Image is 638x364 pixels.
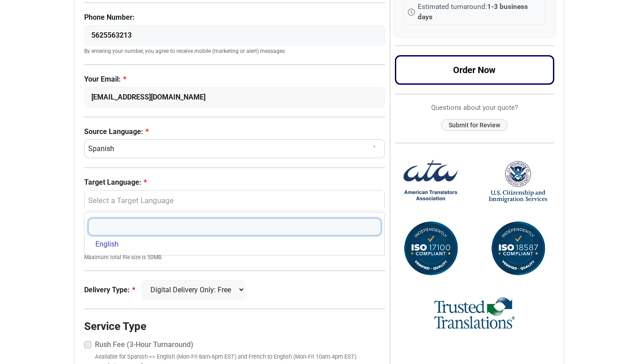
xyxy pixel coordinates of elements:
input: Enter Your Email [84,87,385,108]
img: American Translators Association Logo [402,152,460,211]
h6: Questions about your quote? [395,104,554,112]
label: Target Language: [84,177,385,188]
label: Phone Number: [84,12,385,23]
div: Select a Target Language [89,195,376,207]
img: Trusted Translations Logo [434,296,515,331]
input: Enter Your Phone Number [84,25,385,46]
strong: Rush Fee (3-Hour Turnaround) [95,340,193,349]
img: United States Citizenship and Immigration Services Logo [489,160,547,204]
button: Select a Target Language [84,190,385,212]
button: Submit for Review [441,119,508,131]
img: ISO 18587 Compliant Certification [489,220,547,278]
label: Source Language: [84,126,385,137]
small: Maximum total file size is 50MB. [84,253,385,261]
span: Estimated turnaround: [418,2,541,23]
input: Search [88,218,381,235]
button: Order Now [395,55,554,85]
label: Delivery Type: [84,285,135,295]
label: Your Email: [84,74,385,85]
img: ISO 17100 Compliant Certification [402,220,460,278]
span: English [95,239,119,250]
small: By entering your number, you agree to receive mobile (marketing or alert) messages [84,48,385,55]
legend: Service Type [84,318,385,334]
